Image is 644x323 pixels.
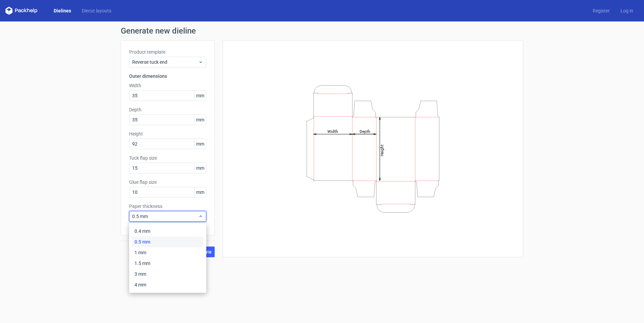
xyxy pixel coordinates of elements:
[132,226,204,236] div: 0.4 mm
[129,82,206,89] label: Width
[132,213,198,220] span: 0.5 mm
[129,106,206,113] label: Depth
[194,115,206,125] span: mm
[129,130,206,137] label: Height
[132,236,204,247] div: 0.5 mm
[121,27,523,35] h1: Generate new dieline
[129,49,206,55] label: Product template
[194,187,206,197] span: mm
[132,59,198,65] span: Reverse tuck end
[129,179,206,185] label: Glue flap size
[194,91,206,101] span: mm
[129,73,206,79] h3: Outer dimensions
[129,203,206,210] label: Paper thickness
[132,258,204,269] div: 1.5 mm
[380,144,384,156] tspan: Height
[194,139,206,149] span: mm
[194,163,206,173] span: mm
[587,7,615,14] a: Register
[76,7,117,14] a: Diecut layouts
[132,247,204,258] div: 1 mm
[327,129,338,133] tspan: Width
[48,7,76,14] a: Dielines
[129,155,206,161] label: Tuck flap size
[132,269,204,279] div: 3 mm
[360,129,370,133] tspan: Depth
[615,7,639,14] a: Log in
[132,279,204,290] div: 4 mm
